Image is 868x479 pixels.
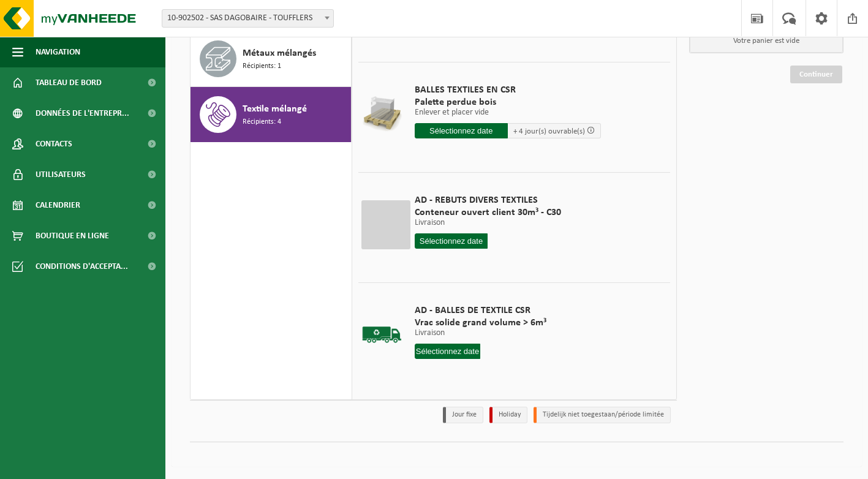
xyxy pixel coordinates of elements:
input: Sélectionnez date [415,233,488,249]
span: Données de l'entrepr... [36,98,129,129]
span: Conditions d'accepta... [36,251,128,282]
span: AD - BALLES DE TEXTILE CSR [415,304,546,317]
span: Utilisateurs [36,159,86,190]
span: 10-902502 - SAS DAGOBAIRE - TOUFFLERS [162,9,334,28]
span: Tableau de bord [36,67,102,98]
span: Contacts [36,129,72,159]
span: Métaux mélangés [243,46,316,61]
p: Votre panier est vide [690,29,843,53]
span: Conteneur ouvert client 30m³ - C30 [415,206,561,219]
p: Enlever et placer vide [415,108,601,117]
li: Holiday [489,407,527,423]
span: AD - REBUTS DIVERS TEXTILES [415,194,561,206]
a: Continuer [790,66,842,83]
li: Jour fixe [443,407,483,423]
input: Sélectionnez date [415,344,481,359]
span: 10-902502 - SAS DAGOBAIRE - TOUFFLERS [162,10,333,27]
span: Navigation [36,37,80,67]
button: Textile mélangé Récipients: 4 [191,87,352,142]
p: Livraison [415,329,546,338]
span: Boutique en ligne [36,221,109,251]
input: Sélectionnez date [415,123,508,138]
li: Tijdelijk niet toegestaan/période limitée [534,407,671,423]
span: Récipients: 4 [243,116,281,128]
span: Vrac solide grand volume > 6m³ [415,317,546,329]
span: BALLES TEXTILES EN CSR [415,84,601,96]
button: Métaux mélangés Récipients: 1 [191,31,352,87]
span: Palette perdue bois [415,96,601,108]
span: Textile mélangé [243,102,307,116]
span: + 4 jour(s) ouvrable(s) [513,127,585,135]
span: Calendrier [36,190,80,221]
p: Livraison [415,219,561,227]
span: Récipients: 1 [243,61,281,72]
